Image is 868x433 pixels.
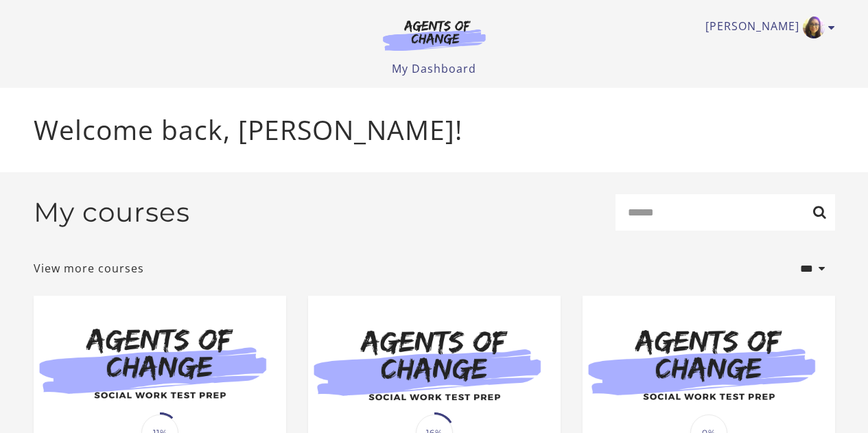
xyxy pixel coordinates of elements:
p: Welcome back, [PERSON_NAME]! [34,110,835,150]
h2: My courses [34,196,190,229]
a: Toggle menu [705,16,828,38]
img: Agents of Change Logo [368,19,500,51]
a: View more courses [34,260,144,277]
a: My Dashboard [392,61,476,76]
